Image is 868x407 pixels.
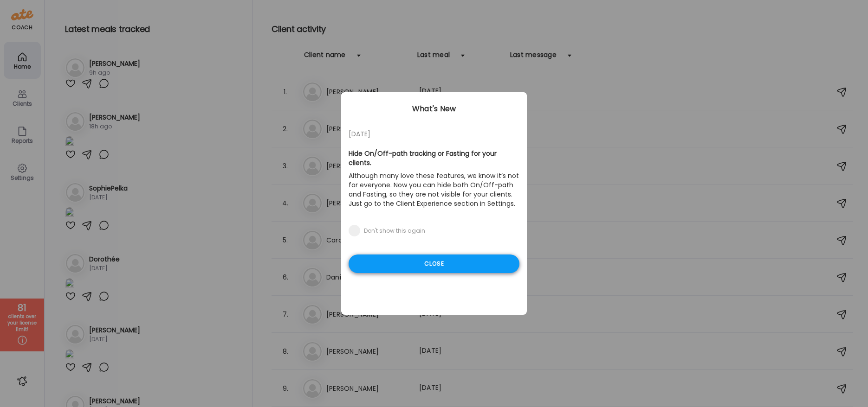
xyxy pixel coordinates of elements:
p: Although many love these features, we know it’s not for everyone. Now you can hide both On/Off-pa... [349,169,519,210]
div: [DATE] [349,128,519,140]
div: What's New [341,103,527,114]
b: Hide On/Off-path tracking or Fasting for your clients. [349,149,497,167]
div: Don't show this again [364,227,425,235]
div: Close [349,254,519,273]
